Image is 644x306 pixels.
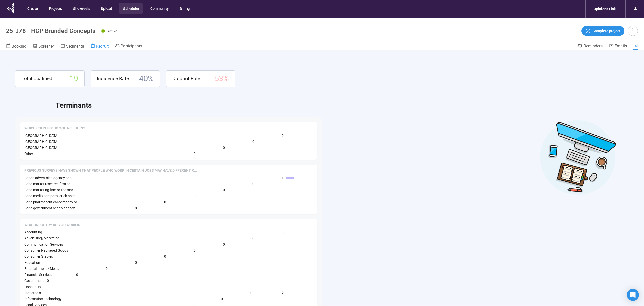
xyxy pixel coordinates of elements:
[194,151,196,157] span: 0
[139,73,154,85] span: 40 %
[24,146,58,150] span: [GEOGRAPHIC_DATA]
[69,3,93,14] button: Showreels
[24,152,33,156] span: Other
[91,43,109,50] a: Recruit
[24,248,68,252] span: Consumer Packaged Goods
[609,43,627,49] a: Emails
[38,44,54,49] span: Screener
[194,248,196,253] span: 0
[24,206,75,210] span: For a government health agency
[60,43,84,50] a: Segments
[627,289,639,301] div: Open Intercom Messenger
[215,73,229,85] span: 53 %
[282,133,284,138] span: 0
[24,168,197,173] span: Previous surveys have shown that people who work in certain jobs may have different reactions and...
[97,75,129,82] span: Incidence Rate
[250,290,252,296] span: 0
[24,182,75,186] span: For a market research firm or t...
[24,223,82,228] span: What Industry do you work in?
[194,193,196,199] span: 0
[593,28,620,34] span: Complete project
[24,134,58,138] span: [GEOGRAPHIC_DATA]
[24,260,40,265] span: Education
[45,3,66,14] button: Projects
[164,254,166,259] span: 0
[24,297,62,301] span: Information Technology
[76,272,78,277] span: 0
[135,205,137,211] span: 0
[6,27,95,34] h1: 25-J78 - HCP Branded Concepts
[628,26,638,36] button: more
[119,3,143,14] button: Scheduler
[24,176,77,180] span: For an advertising agency or pu...
[584,43,603,48] span: Reminders
[223,187,225,193] span: 0
[24,242,63,246] span: Communication Services
[22,75,52,82] span: Total Qualified
[24,140,58,144] span: [GEOGRAPHIC_DATA]
[252,139,254,144] span: 0
[33,43,54,50] a: Screener
[164,199,166,205] span: 0
[24,126,85,131] span: Which country do you reside in?
[24,291,41,295] span: Industrials
[24,285,41,289] span: Hospitality
[12,44,26,49] span: Booking
[23,3,41,14] button: Create
[66,44,84,49] span: Segments
[581,26,624,36] button: Complete project
[24,279,44,283] span: Government
[121,43,142,48] span: Participants
[540,119,616,195] img: Desktop work notes
[97,3,116,14] button: Upload
[96,44,109,49] span: Recruit
[591,4,619,14] div: Opinions Link
[146,3,172,14] button: Community
[252,181,254,187] span: 0
[176,3,193,14] button: Billing
[24,230,42,234] span: Accounting
[24,188,76,192] span: For a marketing firm or the mar...
[24,194,79,198] span: For a media company, such as ra...
[47,278,49,283] span: 0
[106,266,108,271] span: 0
[24,267,59,271] span: Entertainment / Media
[6,43,26,50] a: Booking
[24,236,59,240] span: Advertising/Marketing
[24,200,80,204] span: For a pharmaceutical company or...
[24,273,52,277] span: Financial Services
[107,29,117,33] span: Active
[135,260,137,265] span: 0
[282,175,284,181] span: 1
[252,235,254,241] span: 0
[172,75,200,82] span: Dropout Rate
[223,145,225,150] span: 0
[223,242,225,247] span: 0
[115,43,142,49] a: Participants
[282,229,284,235] span: 0
[221,296,223,302] span: 0
[24,254,53,258] span: Consumer Staples
[629,27,636,34] span: more
[70,73,78,85] span: 19
[282,290,284,295] span: 0
[578,43,603,49] a: Reminders
[56,100,629,111] h2: Terminants
[615,43,627,48] span: Emails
